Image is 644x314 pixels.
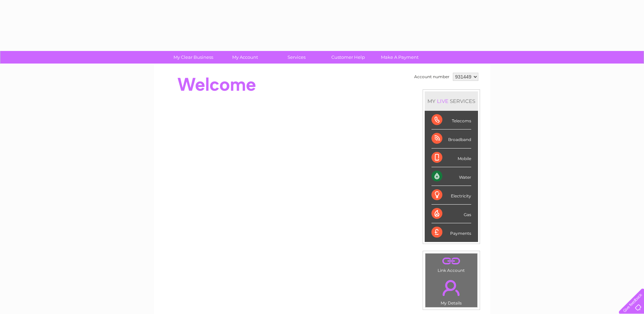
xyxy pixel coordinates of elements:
[320,51,376,64] a: Customer Help
[412,71,451,83] td: Account number
[431,129,471,148] div: Broadband
[269,51,325,64] a: Services
[425,274,478,308] td: My Details
[427,255,476,267] a: .
[372,51,428,64] a: Make A Payment
[431,205,471,223] div: Gas
[425,253,478,275] td: Link Account
[425,91,478,111] div: MY SERVICES
[431,186,471,205] div: Electricity
[431,167,471,186] div: Water
[431,223,471,242] div: Payments
[217,51,273,64] a: My Account
[436,98,450,104] div: LIVE
[427,276,476,300] a: .
[165,51,221,64] a: My Clear Business
[431,149,471,167] div: Mobile
[431,111,471,129] div: Telecoms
